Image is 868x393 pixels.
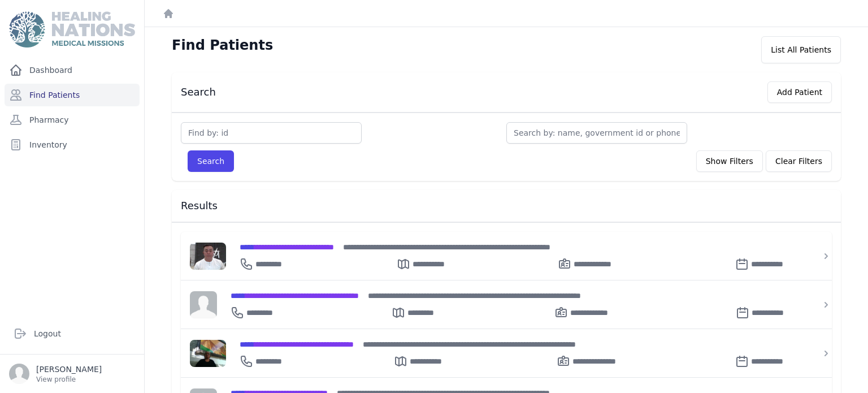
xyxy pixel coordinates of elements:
p: [PERSON_NAME] [36,364,102,375]
h1: Find Patients [172,36,273,54]
img: Medical Missions EMR [9,11,134,47]
img: person-242608b1a05df3501eefc295dc1bc67a.jpg [190,291,217,318]
a: [PERSON_NAME] View profile [9,364,135,384]
div: List All Patients [761,36,841,63]
h3: Search [181,85,216,99]
button: Show Filters [696,150,763,172]
a: Inventory [5,133,140,156]
img: wdCDxW8RHzp9gAAACV0RVh0ZGF0ZTpjcmVhdGUAMjAyMy0xMi0xOVQxODoxODo0OCswMDowMNwa3ioAAAAldEVYdGRhdGU6bW... [190,340,226,367]
a: Dashboard [5,59,140,81]
input: Search by: name, government id or phone [506,122,687,144]
button: Clear Filters [766,150,832,172]
button: Search [188,150,234,172]
a: Find Patients [5,84,140,106]
input: Find by: id [181,122,362,144]
a: Pharmacy [5,109,140,131]
a: Logout [9,322,135,345]
button: Add Patient [767,81,832,103]
h3: Results [181,199,832,213]
img: AR+tRFzBBU7dAAAAJXRFWHRkYXRlOmNyZWF0ZQAyMDI0LTAyLTIzVDE2OjU5OjM0KzAwOjAwExVN5QAAACV0RVh0ZGF0ZTptb... [190,243,226,270]
p: View profile [36,375,102,384]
